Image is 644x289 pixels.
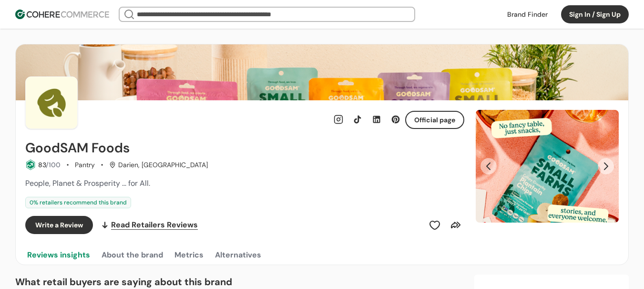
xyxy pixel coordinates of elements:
[476,110,619,223] div: Slide 1
[75,160,95,170] div: Pantry
[100,246,165,265] button: About the brand
[109,160,208,170] div: Darien, [GEOGRAPHIC_DATA]
[480,158,497,174] button: Previous Slide
[111,219,198,231] span: Read Retailers Reviews
[25,246,92,265] button: Reviews insights
[25,178,150,188] span: People, Planet & Prosperity ... for All.
[476,110,619,223] div: Carousel
[38,161,46,169] span: 83
[25,140,130,156] h2: GoodSAM Foods
[561,5,629,23] button: Sign In / Sign Up
[15,275,467,289] p: What retail buyers are saying about this brand
[405,111,464,129] button: Official page
[25,216,93,234] button: Write a Review
[25,76,78,129] img: Brand Photo
[213,246,263,265] button: Alternatives
[173,246,205,265] button: Metrics
[101,216,198,234] a: Read Retailers Reviews
[15,10,109,19] img: Cohere Logo
[46,161,61,169] span: /100
[476,110,619,223] img: Slide 0
[598,158,614,174] button: Next Slide
[16,44,628,100] img: Brand cover image
[25,197,131,208] div: 0 % retailers recommend this brand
